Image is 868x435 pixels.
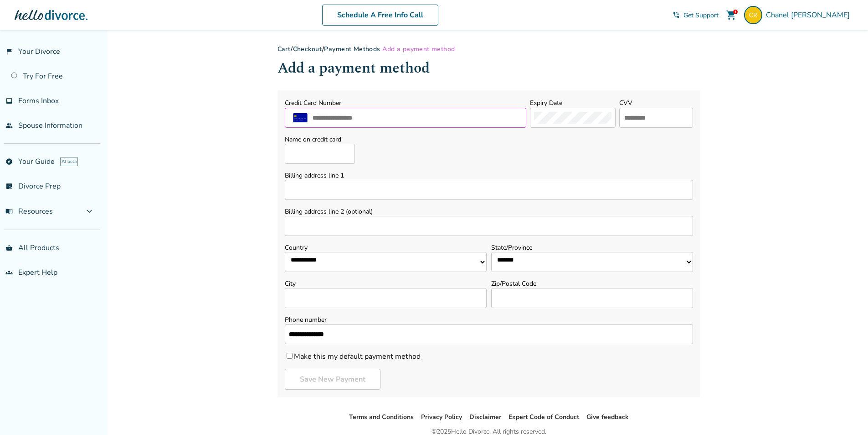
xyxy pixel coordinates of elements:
[60,157,78,166] span: AI beta
[5,48,13,55] span: flag_2
[673,11,719,20] a: phone_in_talkGet Support
[285,315,693,324] label: Phone number
[5,208,13,215] span: menu_book
[5,269,13,276] span: groups
[285,171,693,180] label: Billing address line 1
[421,413,462,421] a: Privacy Policy
[382,45,455,53] span: Add a payment method
[277,57,700,79] h1: Add a payment method
[5,122,13,129] span: people
[726,10,737,21] span: shopping_cart
[349,413,414,421] a: Terms and Conditions
[285,99,341,107] label: Credit Card Number
[744,6,762,24] img: chanelelise88@gmail.com
[586,412,629,423] li: Give feedback
[733,10,738,14] div: 1
[673,11,680,19] span: phone_in_talk
[84,206,95,217] span: expand_more
[285,369,380,390] button: Save New Payment
[277,45,291,53] a: Cart
[491,279,693,288] label: Zip/Postal Code
[285,279,487,288] label: City
[683,11,719,20] span: Get Support
[287,353,293,359] input: Make this my default payment method
[491,243,693,252] label: State/Province
[285,351,421,362] label: Make this my default payment method
[5,244,13,252] span: shopping_basket
[18,96,59,106] span: Forms Inbox
[508,413,579,421] a: Expert Code of Conduct
[277,45,700,53] div: / /
[5,206,53,216] span: Resources
[289,113,312,122] img: default card
[285,135,355,144] label: Name on credit card
[322,5,438,26] a: Schedule A Free Info Call
[766,10,853,20] span: Chanel [PERSON_NAME]
[285,207,693,216] label: Billing address line 2 (optional)
[293,45,322,53] a: Checkout
[324,45,380,53] a: Payment Methods
[5,183,13,190] span: list_alt_check
[619,99,632,107] label: CVV
[530,99,562,107] label: Expiry Date
[469,412,501,423] li: Disclaimer
[285,243,487,252] label: Country
[822,391,868,435] iframe: Chat Widget
[5,97,13,105] span: inbox
[5,158,13,165] span: explore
